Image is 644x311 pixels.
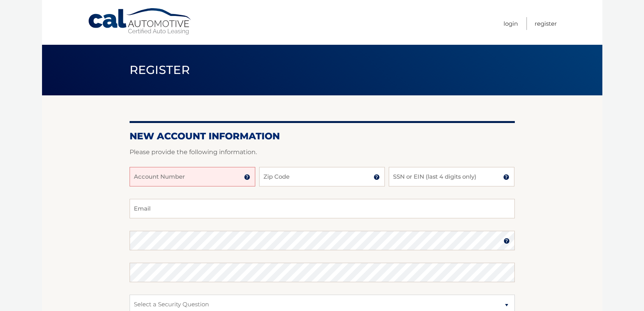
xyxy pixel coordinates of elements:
input: SSN or EIN (last 4 digits only) [389,167,514,186]
h2: New Account Information [130,130,515,142]
a: Register [535,17,557,30]
img: tooltip.svg [504,238,510,244]
a: Cal Automotive [88,8,193,35]
img: tooltip.svg [244,174,250,180]
input: Account Number [130,167,255,186]
span: Register [130,63,190,77]
input: Zip Code [259,167,385,186]
img: tooltip.svg [374,174,380,180]
a: Login [504,17,518,30]
input: Email [130,199,515,218]
p: Please provide the following information. [130,147,515,158]
img: tooltip.svg [503,174,509,180]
